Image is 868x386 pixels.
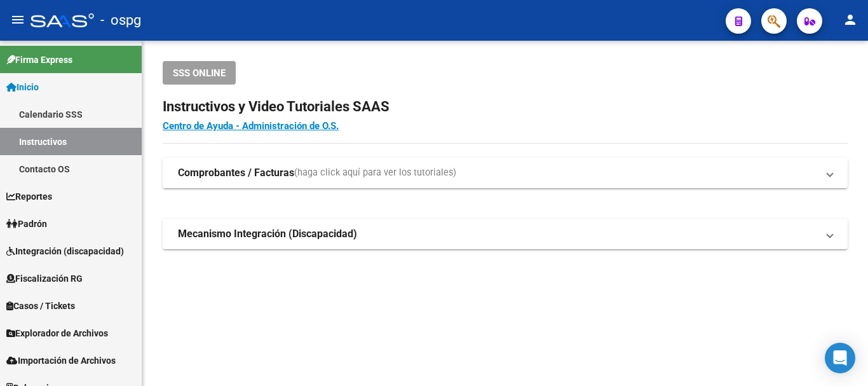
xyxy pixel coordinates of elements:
[843,12,858,27] mat-icon: person
[825,343,855,373] div: Open Intercom Messenger
[6,190,52,203] span: Reportes
[163,61,236,85] button: SSS ONLINE
[10,12,25,27] mat-icon: menu
[6,272,83,286] span: Fiscalización RG
[6,244,124,258] span: Integración (discapacidad)
[6,80,39,94] span: Inicio
[6,299,75,313] span: Casos / Tickets
[163,158,848,188] mat-expansion-panel-header: Comprobantes / Facturas(haga click aquí para ver los tutoriales)
[6,217,47,231] span: Padrón
[100,6,141,34] span: - ospg
[163,219,848,249] mat-expansion-panel-header: Mecanismo Integración (Discapacidad)
[6,53,72,67] span: Firma Express
[173,67,226,79] span: SSS ONLINE
[163,95,848,119] h2: Instructivos y Video Tutoriales SAAS
[178,166,294,180] strong: Comprobantes / Facturas
[6,354,116,368] span: Importación de Archivos
[178,227,357,241] strong: Mecanismo Integración (Discapacidad)
[294,166,456,180] span: (haga click aquí para ver los tutoriales)
[163,120,339,132] a: Centro de Ayuda - Administración de O.S.
[6,326,108,340] span: Explorador de Archivos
